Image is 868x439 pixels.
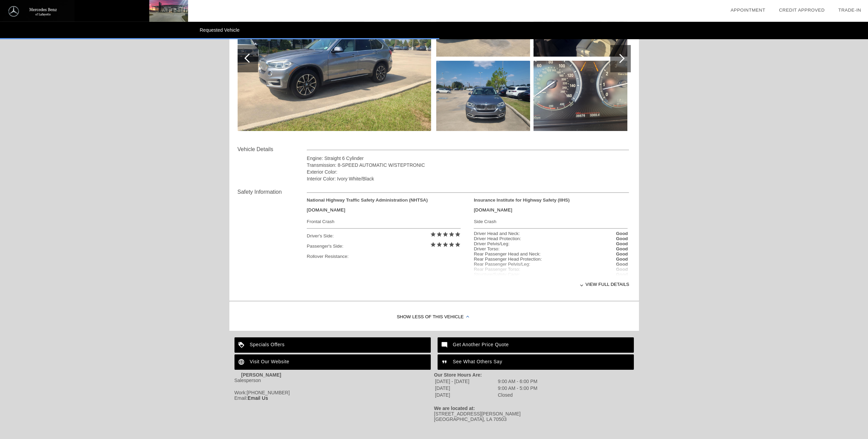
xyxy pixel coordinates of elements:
[307,231,461,241] div: Driver's Side:
[616,251,628,257] strong: Good
[474,257,542,262] div: Rear Passenger Head Protection:
[435,385,497,391] td: [DATE]
[616,246,628,251] strong: Good
[307,162,629,169] div: Transmission: 8-SPEED AUTOMATIC W/STEPTRONIC
[434,411,634,422] div: [STREET_ADDRESS][PERSON_NAME] [GEOGRAPHIC_DATA], LA 70503
[474,217,628,226] div: Side Crash
[616,231,628,236] strong: Good
[307,169,629,175] div: Exterior Color:
[779,8,825,13] a: Credit Approved
[474,236,521,241] div: Driver Head Protection:
[474,251,541,257] div: Rear Passenger Head and Neck:
[247,395,268,401] a: Email Us
[442,242,449,248] i: star
[234,354,431,370] a: Visit Our Website
[455,242,461,248] i: star
[474,241,509,246] div: Driver Pelvis/Leg:
[307,197,428,203] strong: National Highway Traffic Safety Administration (NHTSA)
[307,175,629,182] div: Interior Color: Ivory White/Black
[307,241,461,251] div: Passenger's Side:
[436,231,442,237] i: star
[436,61,530,131] img: e84479052e7d6efb87db142feb49b6fb.jpg
[533,61,627,131] img: 8613771c0caf410f20d2c7a65cd133e0.jpg
[474,262,530,267] div: Rear Passenger Pelvis/Leg:
[307,251,461,262] div: Rollover Resistance:
[430,242,436,248] i: star
[435,378,497,384] td: [DATE] - [DATE]
[449,242,455,248] i: star
[234,337,431,353] a: Specials Offers
[234,390,434,395] div: Work:
[616,262,628,267] strong: Good
[498,378,538,384] td: 9:00 AM - 6:00 PM
[238,145,307,153] div: Vehicle Details
[474,246,499,251] div: Driver Torso:
[438,354,634,370] a: See What Others Say
[307,155,629,162] div: Engine: Straight 6 Cylinder
[238,188,307,196] div: Safety Information
[234,354,250,370] img: ic_language_white_24dp_2x.png
[234,395,434,401] div: Email:
[438,337,634,353] a: Get Another Price Quote
[730,8,765,13] a: Appointment
[474,197,570,203] strong: Insurance Institute for Highway Safety (IIHS)
[434,372,482,378] strong: Our Store Hours Are:
[430,231,436,237] i: star
[616,257,628,262] strong: Good
[307,207,345,213] a: [DOMAIN_NAME]
[838,8,861,13] a: Trade-In
[455,231,461,237] i: star
[434,406,475,411] strong: We are located at:
[229,304,639,331] div: Show Less of this Vehicle
[442,231,449,237] i: star
[307,217,461,226] div: Frontal Crash
[474,231,520,236] div: Driver Head and Neck:
[436,242,442,248] i: star
[234,337,250,353] img: ic_loyalty_white_24dp_2x.png
[498,385,538,391] td: 9:00 AM - 5:00 PM
[307,276,629,293] div: View full details
[498,392,538,398] td: Closed
[616,236,628,241] strong: Good
[438,337,453,353] img: ic_mode_comment_white_24dp_2x.png
[247,390,290,395] span: [PHONE_NUMBER]
[449,231,455,237] i: star
[234,378,434,383] div: Salesperson
[435,392,497,398] td: [DATE]
[616,241,628,246] strong: Good
[438,354,453,370] img: ic_format_quote_white_24dp_2x.png
[474,207,512,213] a: [DOMAIN_NAME]
[241,372,281,378] strong: [PERSON_NAME]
